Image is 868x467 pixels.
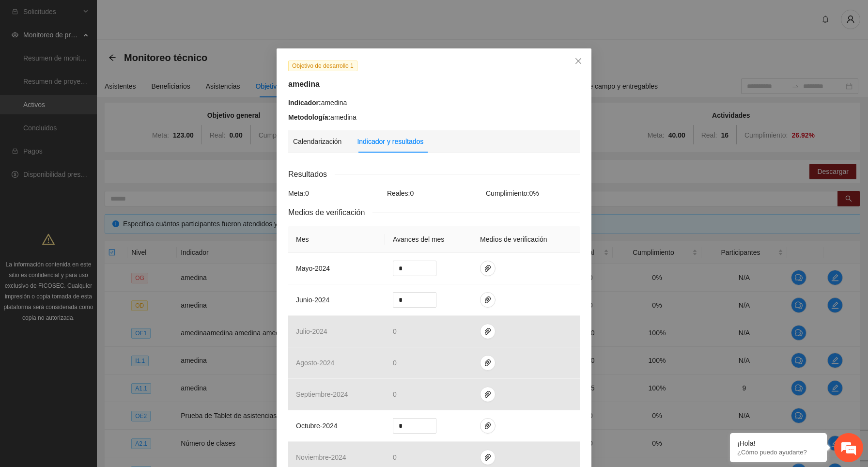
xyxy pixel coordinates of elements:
button: paper-clip [480,450,496,465]
div: ¡Hola! [737,439,820,447]
p: ¿Cómo puedo ayudarte? [737,449,820,456]
span: agosto - 2024 [296,359,334,367]
div: Meta: 0 [286,188,385,199]
span: mayo - 2024 [296,265,330,272]
span: paper-clip [480,327,495,335]
span: paper-clip [480,390,495,398]
button: paper-clip [480,387,496,402]
div: amedina [288,97,580,108]
th: Medios de verificación [472,226,580,253]
button: paper-clip [480,261,496,276]
span: septiembre - 2024 [296,390,348,398]
th: Avances del mes [385,226,472,253]
span: paper-clip [480,453,495,461]
span: junio - 2024 [296,296,329,304]
span: octubre - 2024 [296,422,338,430]
button: paper-clip [480,418,496,434]
span: Objetivo de desarrollo 1 [288,61,357,71]
strong: Indicador: [288,99,321,107]
button: paper-clip [480,355,496,371]
h5: amedina [288,78,580,90]
span: Medios de verificación [288,206,372,218]
span: paper-clip [480,296,495,304]
button: Close [565,48,591,75]
th: Mes [288,226,385,253]
button: paper-clip [480,292,496,308]
span: noviembre - 2024 [296,453,346,461]
span: 0 [393,359,397,367]
span: paper-clip [480,265,495,272]
div: amedina [288,112,580,123]
span: julio - 2024 [296,327,327,335]
span: paper-clip [480,359,495,367]
button: paper-clip [480,324,496,339]
strong: Metodología: [288,113,330,121]
span: Resultados [288,168,335,180]
span: close [574,57,582,65]
span: 0 [393,453,397,461]
span: 0 [393,390,397,398]
span: Reales: 0 [387,189,414,197]
div: Cumplimiento: 0 % [483,188,582,199]
div: Calendarización [293,136,341,147]
span: paper-clip [480,422,495,430]
span: 0 [393,327,397,335]
div: Indicador y resultados [357,136,423,147]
